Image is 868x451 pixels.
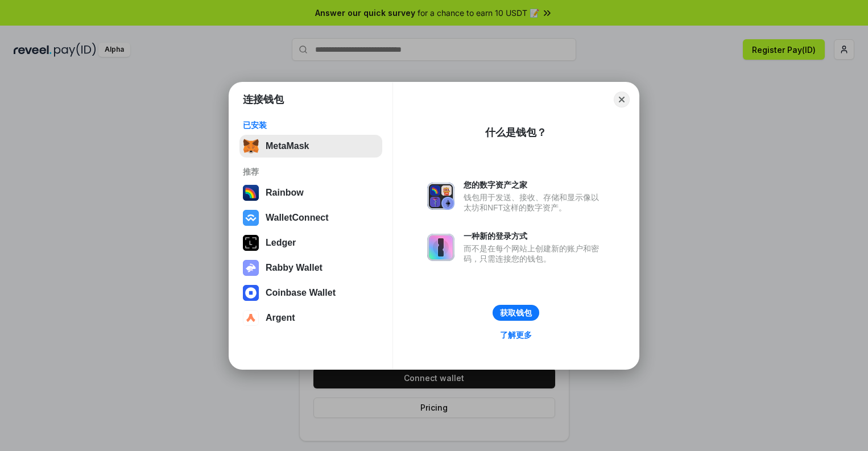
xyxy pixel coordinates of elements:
img: svg+xml,%3Csvg%20width%3D%22120%22%20height%3D%22120%22%20viewBox%3D%220%200%20120%20120%22%20fil... [243,185,259,201]
img: svg+xml,%3Csvg%20fill%3D%22none%22%20height%3D%2233%22%20viewBox%3D%220%200%2035%2033%22%20width%... [243,138,259,154]
img: svg+xml,%3Csvg%20xmlns%3D%22http%3A%2F%2Fwww.w3.org%2F2000%2Fsvg%22%20width%3D%2228%22%20height%3... [243,235,259,251]
div: 一种新的登录方式 [464,231,605,241]
div: Argent [266,313,295,323]
button: Close [614,92,630,107]
div: 获取钱包 [500,308,532,318]
button: Coinbase Wallet [239,282,382,304]
div: 您的数字资产之家 [464,180,605,190]
h1: 连接钱包 [243,93,284,106]
div: MetaMask [266,141,309,151]
div: Rainbow [266,188,304,198]
img: svg+xml,%3Csvg%20width%3D%2228%22%20height%3D%2228%22%20viewBox%3D%220%200%2028%2028%22%20fill%3D... [243,310,259,326]
button: Rabby Wallet [239,256,382,279]
div: 了解更多 [500,330,532,340]
img: svg+xml,%3Csvg%20width%3D%2228%22%20height%3D%2228%22%20viewBox%3D%220%200%2028%2028%22%20fill%3D... [243,210,259,226]
div: 已安装 [243,120,379,130]
div: Coinbase Wallet [266,288,336,298]
a: 了解更多 [493,328,539,342]
button: Rainbow [239,181,382,204]
div: 而不是在每个网站上创建新的账户和密码，只需连接您的钱包。 [464,243,605,264]
img: svg+xml,%3Csvg%20xmlns%3D%22http%3A%2F%2Fwww.w3.org%2F2000%2Fsvg%22%20fill%3D%22none%22%20viewBox... [427,234,454,261]
div: Rabby Wallet [266,263,323,273]
button: Ledger [239,231,382,254]
div: WalletConnect [266,213,329,223]
button: Argent [239,307,382,329]
button: 获取钱包 [493,305,539,321]
div: 什么是钱包？ [485,126,547,139]
div: 推荐 [243,167,379,177]
div: Ledger [266,238,296,248]
img: svg+xml,%3Csvg%20xmlns%3D%22http%3A%2F%2Fwww.w3.org%2F2000%2Fsvg%22%20fill%3D%22none%22%20viewBox... [243,260,259,276]
img: svg+xml,%3Csvg%20width%3D%2228%22%20height%3D%2228%22%20viewBox%3D%220%200%2028%2028%22%20fill%3D... [243,285,259,301]
button: MetaMask [239,135,382,158]
img: svg+xml,%3Csvg%20xmlns%3D%22http%3A%2F%2Fwww.w3.org%2F2000%2Fsvg%22%20fill%3D%22none%22%20viewBox... [427,183,454,210]
button: WalletConnect [239,206,382,229]
div: 钱包用于发送、接收、存储和显示像以太坊和NFT这样的数字资产。 [464,192,605,213]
